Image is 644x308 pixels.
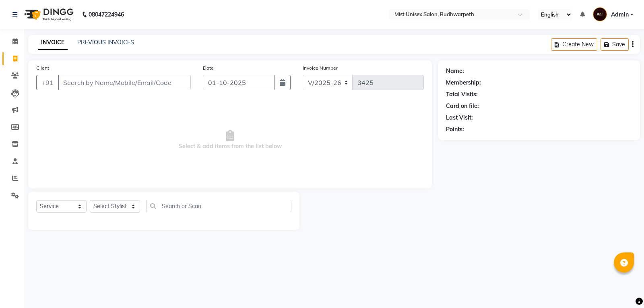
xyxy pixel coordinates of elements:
[610,276,636,300] iframe: chat widget
[36,64,49,72] label: Client
[36,100,424,180] span: Select & add items from the list below
[303,64,338,72] label: Invoice Number
[38,35,68,50] a: INVOICE
[446,125,464,134] div: Points:
[446,67,464,75] div: Name:
[611,10,629,19] span: Admin
[36,75,59,90] button: +91
[446,79,481,87] div: Membership:
[58,75,191,90] input: Search by Name/Mobile/Email/Code
[203,64,214,72] label: Date
[146,200,291,212] input: Search or Scan
[446,90,478,99] div: Total Visits:
[77,39,134,46] a: PREVIOUS INVOICES
[593,7,607,21] img: Admin
[446,114,473,122] div: Last Visit:
[446,102,479,110] div: Card on file:
[601,38,629,51] button: Save
[89,3,124,26] b: 08047224946
[551,38,597,51] button: Create New
[21,3,76,26] img: logo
